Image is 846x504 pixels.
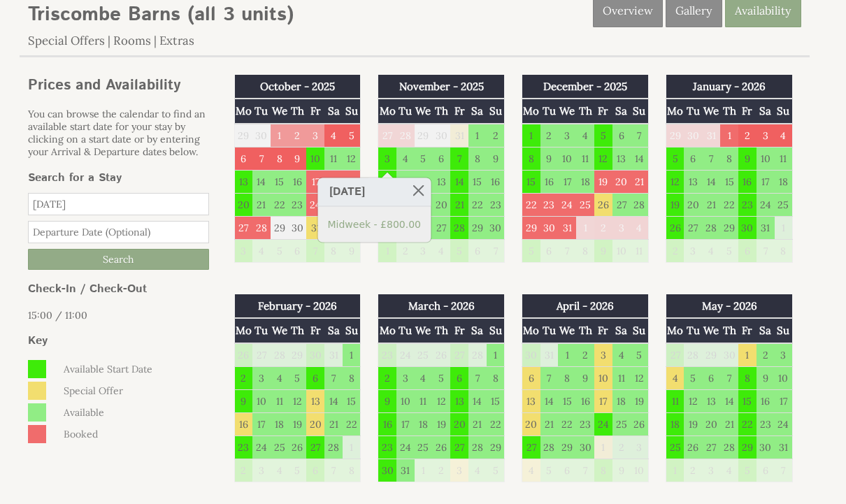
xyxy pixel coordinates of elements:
[324,318,343,343] th: Sa
[234,193,252,216] td: 20
[396,170,415,193] td: 11
[450,216,468,239] td: 28
[558,343,576,367] td: 1
[396,124,415,147] td: 28
[324,343,343,367] td: 31
[684,239,702,262] td: 3
[306,216,324,239] td: 31
[612,147,631,170] td: 13
[234,170,252,193] td: 13
[540,193,559,216] td: 23
[594,147,612,170] td: 12
[432,216,450,239] td: 27
[468,343,487,367] td: 28
[666,366,684,389] td: 4
[468,318,487,343] th: Sa
[415,343,433,367] td: 25
[738,99,757,123] th: Fr
[487,99,505,123] th: Su
[540,170,559,193] td: 16
[234,239,252,262] td: 3
[271,147,289,170] td: 8
[396,147,415,170] td: 4
[234,124,252,147] td: 29
[775,124,793,147] td: 4
[522,147,540,170] td: 8
[684,99,702,123] th: Tu
[28,333,209,349] h3: Key
[288,99,306,123] th: Th
[328,217,422,232] a: Midweek - £800.00
[612,216,631,239] td: 3
[540,343,559,367] td: 31
[522,170,540,193] td: 15
[450,239,468,262] td: 5
[576,147,594,170] td: 11
[576,193,594,216] td: 25
[775,343,793,367] td: 3
[378,170,396,193] td: 10
[594,99,612,123] th: Fr
[234,75,361,99] th: October - 2025
[757,343,775,367] td: 2
[468,366,487,389] td: 7
[450,170,468,193] td: 14
[720,318,738,343] th: Th
[631,99,649,123] th: Su
[702,216,720,239] td: 28
[28,33,105,48] a: Special Offers
[684,366,702,389] td: 5
[271,239,289,262] td: 5
[306,193,324,216] td: 24
[343,343,361,367] td: 1
[28,309,209,322] p: 15:00 / 11:00
[594,366,612,389] td: 10
[487,318,505,343] th: Su
[306,343,324,367] td: 30
[612,318,631,343] th: Sa
[306,147,324,170] td: 10
[631,147,649,170] td: 14
[631,170,649,193] td: 21
[631,124,649,147] td: 7
[343,318,361,343] th: Su
[487,216,505,239] td: 30
[450,124,468,147] td: 31
[540,366,559,389] td: 7
[324,170,343,193] td: 18
[288,147,306,170] td: 9
[757,318,775,343] th: Sa
[738,343,757,367] td: 1
[487,170,505,193] td: 16
[666,124,684,147] td: 29
[558,318,576,343] th: We
[631,239,649,262] td: 11
[720,147,738,170] td: 8
[432,147,450,170] td: 6
[612,193,631,216] td: 27
[61,360,206,378] dd: Available Start Date
[288,318,306,343] th: Th
[702,170,720,193] td: 14
[432,366,450,389] td: 5
[159,33,194,48] a: Extras
[324,124,343,147] td: 4
[775,147,793,170] td: 11
[378,75,505,99] th: November - 2025
[28,75,209,96] a: Prices and Availability
[28,221,209,243] input: Departure Date (Optional)
[415,124,433,147] td: 29
[757,366,775,389] td: 9
[288,216,306,239] td: 30
[666,294,793,318] th: May - 2026
[252,99,271,123] th: Tu
[540,216,559,239] td: 30
[306,366,324,389] td: 6
[558,147,576,170] td: 10
[702,318,720,343] th: We
[306,239,324,262] td: 7
[540,99,559,123] th: Tu
[576,366,594,389] td: 9
[28,249,209,270] input: Search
